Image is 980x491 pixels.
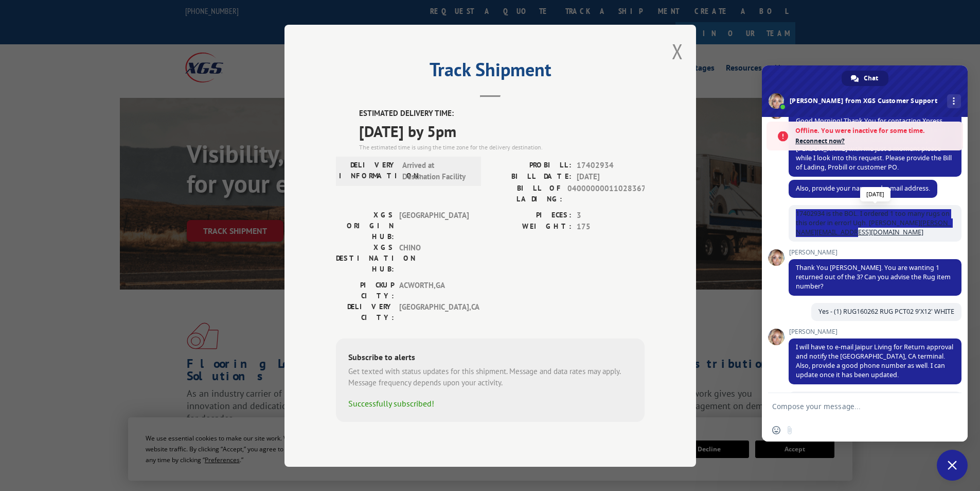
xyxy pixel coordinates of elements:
span: [GEOGRAPHIC_DATA] , CA [399,301,469,323]
label: PROBILL: [490,159,572,171]
label: PIECES: [490,209,572,221]
span: [GEOGRAPHIC_DATA] [399,209,469,242]
label: BILL OF LADING: [490,182,562,204]
span: Offline. You were inactive for some time. [795,126,958,136]
span: I will have to e-mail Jaipur Living for Return approval and notify the [GEOGRAPHIC_DATA], CA term... [796,343,953,379]
label: DELIVERY CITY: [336,301,394,323]
span: Yes - (1) RUG160262 RUG PCT02 9'X12' WHITE [818,307,954,316]
span: Arrived at Destination Facility [402,159,472,182]
span: 3 [577,209,645,221]
div: Subscribe to alerts [348,350,632,365]
textarea: Compose your message... [772,402,935,411]
div: The estimated time is using the time zone for the delivery destination. [359,142,645,151]
span: 04000000011028367 [567,182,645,204]
h2: Track Shipment [336,62,645,82]
span: [PERSON_NAME] [789,328,961,335]
div: More channels [947,94,961,108]
div: Successfully subscribed! [348,397,632,409]
span: [DATE] [577,171,645,183]
label: ESTIMATED DELIVERY TIME: [359,108,645,120]
span: Thank You [PERSON_NAME]. You are wanting 1 returned out of the 3? Can you advise the Rug item num... [796,263,951,291]
div: Chat [842,71,888,86]
span: [PERSON_NAME] [789,249,961,256]
span: [DATE] by 5pm [359,119,645,142]
span: ACWORTH , GA [399,279,469,301]
label: XGS DESTINATION HUB: [336,242,394,274]
div: Get texted with status updates for this shipment. Message and data rates may apply. Message frequ... [348,365,632,388]
span: 17402934 is the BOL. I ordered 1 too many rugs on this order in error! Ugh. [PERSON_NAME] [796,209,951,236]
label: DELIVERY INFORMATION: [339,159,397,182]
span: 17402934 [577,159,645,171]
label: XGS ORIGIN HUB: [336,209,394,242]
a: [PERSON_NAME][EMAIL_ADDRESS][DOMAIN_NAME] [796,218,951,236]
span: Insert an emoji [772,426,780,434]
span: Also, provide your name and e-mail address. [796,184,930,193]
button: Close modal [672,38,683,65]
span: 175 [577,221,645,233]
label: PICKUP CITY: [336,279,394,301]
span: Chat [864,71,878,86]
span: Reconnect now? [795,136,958,146]
label: WEIGHT: [490,221,572,233]
label: BILL DATE: [490,171,572,183]
span: CHINO [399,242,469,274]
div: Close chat [937,450,968,481]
